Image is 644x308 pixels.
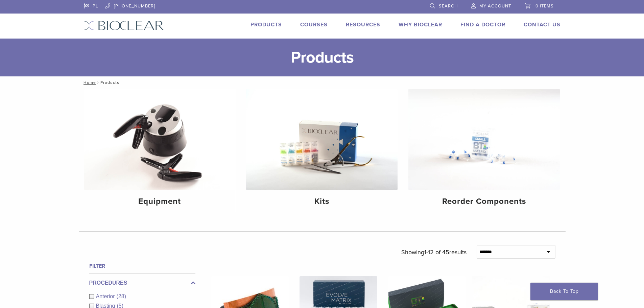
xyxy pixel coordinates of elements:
[479,3,511,9] span: My Account
[90,195,230,208] h4: Equipment
[96,293,117,299] span: Anterior
[84,89,236,190] img: Equipment
[89,262,195,270] h4: Filter
[524,21,560,28] a: Contact Us
[535,3,554,9] span: 0 items
[117,293,126,299] span: (28)
[300,21,328,28] a: Courses
[89,279,195,287] label: Procedures
[346,21,380,28] a: Resources
[252,195,392,208] h4: Kits
[414,195,554,208] h4: Reorder Components
[246,89,398,212] a: Kits
[401,245,467,259] p: Showing results
[84,21,164,30] img: Bioclear
[246,89,398,190] img: Kits
[408,89,560,190] img: Reorder Components
[79,76,566,89] nav: Products
[399,21,442,28] a: Why Bioclear
[96,81,100,84] span: /
[84,89,236,212] a: Equipment
[251,21,282,28] a: Products
[530,283,598,300] a: Back To Top
[81,80,96,85] a: Home
[424,248,449,256] span: 1-12 of 45
[460,21,505,28] a: Find A Doctor
[439,3,458,9] span: Search
[408,89,560,212] a: Reorder Components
